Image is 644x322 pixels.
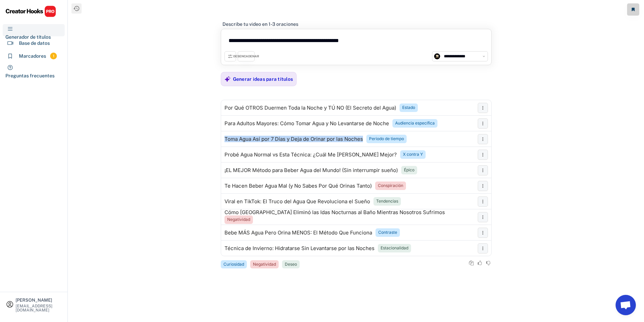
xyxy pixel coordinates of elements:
font: Tendencias [376,198,398,204]
font: Toma Agua Así por 7 Días y Deja de Orinar por las Noches [224,136,363,142]
font: Estacionalidad [381,245,408,250]
font: Por Qué OTROS Duermen Toda la Noche y TÚ NO (El Secreto del Agua) [224,105,396,111]
font: Bebe MÁS Agua Pero Orina MENOS: El Método Que Funciona [224,229,372,236]
font: Curiosidad [223,262,244,267]
font: Para Adultos Mayores: Cómo Tomar Agua y No Levantarse de Noche [224,120,389,127]
font: [EMAIL_ADDRESS][DOMAIN_NAME] [16,304,52,312]
font: ¡EL MEJOR Método para Beber Agua del Mundo! (Sin interrumpir sueño) [224,167,398,173]
font: Deseo [285,262,297,267]
font: Viral en TikTok: El Truco del Agua Que Revoluciona el Sueño [224,198,370,205]
font: Probé Agua Normal vs Esta Técnica: ¿Cuál Me [PERSON_NAME] Mejor? [224,151,397,158]
img: channels4_profile.jpg [434,53,440,59]
font: Cómo [GEOGRAPHIC_DATA] Eliminó las Idas Nocturnas al Baño Mientras Nosotros Sufrimos [224,209,445,215]
font: Generar ideas para títulos [233,76,293,82]
font: [PERSON_NAME] [16,298,52,303]
font: Te Hacen Beber Agua Mal (y No Sabes Por Qué Orinas Tanto) [224,183,372,189]
font: Describe tu video en 1-3 oraciones [222,21,298,27]
font: 1 [53,54,55,58]
font: Negatividad [227,217,250,222]
font: Contraste [378,230,397,235]
img: CHPRO%20Logo.svg [5,5,56,17]
font: Periodo de tiempo [369,136,404,141]
font: Audiencia específica [395,120,435,126]
font: Técnica de Invierno: Hidratarse Sin Levantarse por las Noches [224,245,374,251]
font: Conspiración [378,183,403,188]
font: Marcadores [19,53,46,59]
font: Preguntas frecuentes [5,73,55,78]
font: Negatividad [253,262,276,267]
font: Épico [404,167,414,172]
font: X contra Y [403,152,423,157]
font: Base de datos [19,40,50,46]
font: DESENCADENAR [233,54,259,58]
font: Generador de títulos [5,34,51,40]
a: Chat abierto [616,295,636,315]
font: Estado [402,105,415,110]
